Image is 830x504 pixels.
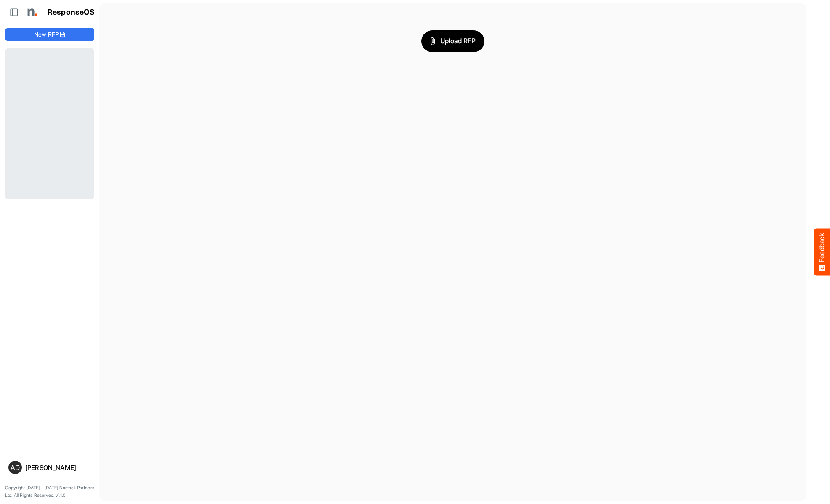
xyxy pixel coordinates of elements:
[421,30,484,52] button: Upload RFP
[430,36,476,47] span: Upload RFP
[5,28,94,41] button: New RFP
[48,8,95,17] h1: ResponseOS
[814,229,830,276] button: Feedback
[5,48,94,199] div: Loading...
[5,484,94,499] p: Copyright [DATE] - [DATE] Northell Partners Ltd. All Rights Reserved. v1.1.0
[11,464,20,471] span: AD
[25,464,91,471] div: [PERSON_NAME]
[23,4,40,21] img: Northell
